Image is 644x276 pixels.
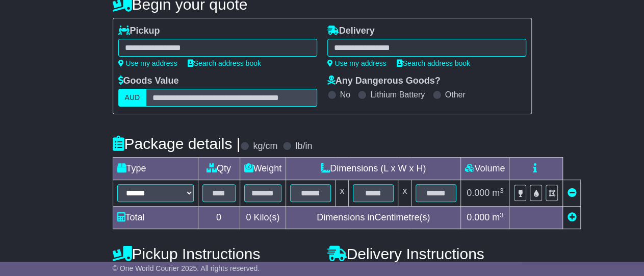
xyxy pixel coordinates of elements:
td: Type [113,158,198,180]
td: Volume [461,158,509,180]
td: Dimensions in Centimetre(s) [286,207,461,229]
a: Remove this item [567,188,576,198]
td: Total [113,207,198,229]
span: 0 [246,212,251,222]
sup: 3 [500,187,504,194]
a: Use my address [327,59,387,67]
td: x [398,180,411,207]
label: Other [445,90,466,99]
td: Dimensions (L x W x H) [286,158,461,180]
label: AUD [118,89,147,107]
a: Search address book [188,59,261,67]
td: Weight [240,158,286,180]
h4: Delivery Instructions [327,245,532,262]
label: Pickup [118,26,160,37]
span: 0.000 [467,188,490,198]
td: Qty [198,158,240,180]
td: 0 [198,207,240,229]
td: x [336,180,349,207]
span: m [492,212,504,222]
label: No [340,90,350,99]
a: Search address book [397,59,470,67]
span: m [492,188,504,198]
h4: Pickup Instructions [113,245,317,262]
td: Kilo(s) [240,207,286,229]
span: 0.000 [467,212,490,222]
label: Delivery [327,26,375,37]
h4: Package details | [113,135,241,152]
label: kg/cm [253,141,277,152]
a: Add new item [567,212,576,222]
label: Goods Value [118,76,179,87]
label: Lithium Battery [370,90,425,99]
label: lb/in [295,141,312,152]
sup: 3 [500,211,504,219]
a: Use my address [118,59,177,67]
span: © One World Courier 2025. All rights reserved. [113,264,260,272]
label: Any Dangerous Goods? [327,76,441,87]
